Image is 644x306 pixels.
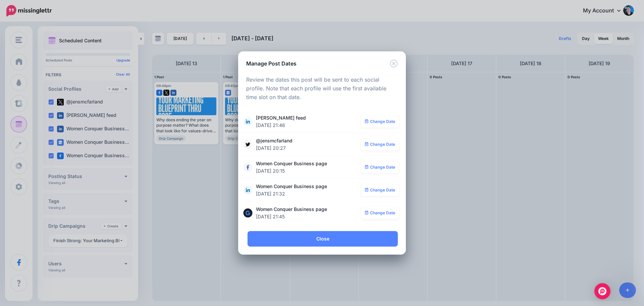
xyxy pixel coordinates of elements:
a: Change Date [361,116,399,128]
span: [DATE] 20:15 [256,167,358,175]
a: Close [248,231,398,247]
span: Women Conquer Business page [256,160,361,175]
a: Change Date [361,184,399,196]
button: Close [390,59,398,68]
div: Open Intercom Messenger [594,283,610,299]
a: Change Date [361,138,399,150]
span: [DATE] 21:46 [256,122,358,129]
span: [DATE] 20:27 [256,144,358,152]
span: Women Conquer Business page [256,206,361,220]
a: Change Date [361,207,399,219]
span: [DATE] 21:45 [256,213,358,220]
span: [PERSON_NAME] feed [256,114,361,129]
p: Review the dates this post will be sent to each social profile. Note that each profile will use t... [246,76,398,102]
h5: Manage Post Dates [246,59,297,68]
span: @jensmcfarland [256,137,361,152]
span: Women Conquer Business page [256,183,361,198]
a: Change Date [361,161,399,173]
span: [DATE] 21:32 [256,190,358,198]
